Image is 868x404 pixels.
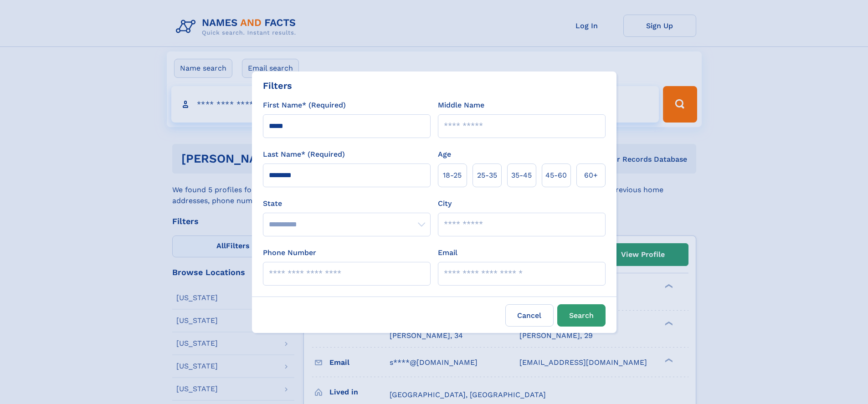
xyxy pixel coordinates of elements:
[263,198,431,209] label: State
[263,247,316,258] label: Phone Number
[438,198,452,209] label: City
[477,170,497,181] span: 25‑35
[263,100,346,111] label: First Name* (Required)
[584,170,598,181] span: 60+
[438,149,451,160] label: Age
[505,304,554,327] label: Cancel
[511,170,532,181] span: 35‑45
[557,304,606,327] button: Search
[545,170,567,181] span: 45‑60
[263,149,345,160] label: Last Name* (Required)
[443,170,462,181] span: 18‑25
[263,79,292,92] div: Filters
[438,247,457,258] label: Email
[438,100,484,111] label: Middle Name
